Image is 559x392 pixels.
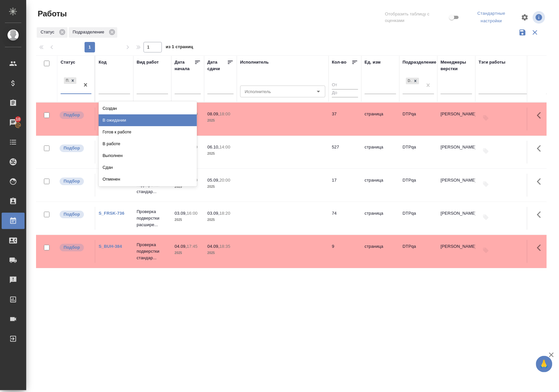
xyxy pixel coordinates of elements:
[99,114,197,126] div: В ожидании
[479,243,493,258] button: Добавить тэги
[240,59,269,66] div: Исполнитель
[365,59,381,66] div: Ед. изм
[361,141,399,164] td: страница
[479,210,493,225] button: Добавить тэги
[332,81,358,89] input: От
[99,162,197,173] div: Сдан
[329,207,361,230] td: 74
[175,184,201,190] p: 2025
[361,108,399,130] td: страница
[220,211,230,216] p: 18:20
[64,145,80,151] p: Подбор
[361,174,399,197] td: страница
[207,184,234,190] p: 2025
[207,59,227,72] div: Дата сдачи
[59,144,91,153] div: Можно подбирать исполнителей
[207,117,234,124] p: 2025
[441,243,472,250] p: [PERSON_NAME]
[137,208,168,228] p: Проверка подверстки расшире...
[399,240,437,263] td: DTPqa
[536,356,552,372] button: 🙏
[361,240,399,263] td: страница
[329,141,361,164] td: 527
[479,59,506,66] div: Тэги работы
[441,59,472,72] div: Менеджеры верстки
[406,78,412,85] div: DTPqa
[220,244,230,249] p: 18:35
[529,26,541,39] button: Сбросить фильтры
[99,173,197,185] div: Отменен
[533,174,549,189] button: Здесь прячутся важные кнопки
[59,177,91,186] div: Можно подбирать исполнителей
[332,59,347,66] div: Кол-во
[137,59,159,66] div: Вид работ
[403,59,436,66] div: Подразделение
[533,11,547,24] span: Посмотреть информацию
[220,111,230,116] p: 18:00
[220,145,230,149] p: 14:00
[517,10,533,25] span: Настроить таблицу
[175,250,201,256] p: 2025
[207,250,234,256] p: 2025
[314,87,323,96] button: Open
[441,177,472,184] p: [PERSON_NAME]
[36,9,67,19] span: Работы
[533,108,549,123] button: Здесь прячутся важные кнопки
[59,210,91,219] div: Можно подбирать исполнителей
[466,9,517,26] div: split button
[73,29,106,35] p: Подразделение
[64,112,80,118] p: Подбор
[385,11,448,24] span: Отобразить таблицу с оценками
[329,174,361,197] td: 17
[399,108,437,130] td: DTPqa
[99,126,197,138] div: Готов к работе
[207,111,220,116] p: 08.09,
[533,240,549,256] button: Здесь прячутся важные кнопки
[207,211,220,216] p: 03.09,
[99,150,197,162] div: Выполнен
[539,357,550,371] span: 🙏
[207,145,220,149] p: 06.10,
[207,150,234,157] p: 2025
[41,29,57,35] p: Статус
[187,211,198,216] p: 16:00
[329,108,361,130] td: 37
[175,59,194,72] div: Дата начала
[175,244,187,249] p: 04.09,
[166,43,193,52] span: из 1 страниц
[12,116,24,123] span: 10
[441,144,472,150] p: [PERSON_NAME]
[332,89,358,97] input: До
[99,211,125,216] a: S_FRSK-736
[99,138,197,150] div: В работе
[175,217,201,223] p: 2025
[533,207,549,223] button: Здесь прячутся важные кнопки
[479,111,493,125] button: Добавить тэги
[64,77,69,84] div: Подбор
[99,59,106,66] div: Код
[69,27,117,38] div: Подразделение
[399,207,437,230] td: DTPqa
[399,141,437,164] td: DTPqa
[64,211,80,218] p: Подбор
[361,207,399,230] td: страница
[479,144,493,158] button: Добавить тэги
[99,244,122,249] a: S_BUH-384
[187,244,198,249] p: 17:45
[2,114,25,131] a: 10
[64,178,80,185] p: Подбор
[220,178,230,183] p: 20:00
[399,174,437,197] td: DTPqa
[59,243,91,252] div: Можно подбирать исполнителей
[329,240,361,263] td: 9
[99,103,197,114] div: Создан
[175,211,187,216] p: 03.09,
[405,77,420,85] div: DTPqa
[207,217,234,223] p: 2025
[63,77,77,85] div: Подбор
[61,59,75,66] div: Статус
[137,242,168,261] p: Проверка подверстки стандар...
[516,26,529,39] button: Сохранить фильтры
[207,178,220,183] p: 05.09,
[207,244,220,249] p: 04.09,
